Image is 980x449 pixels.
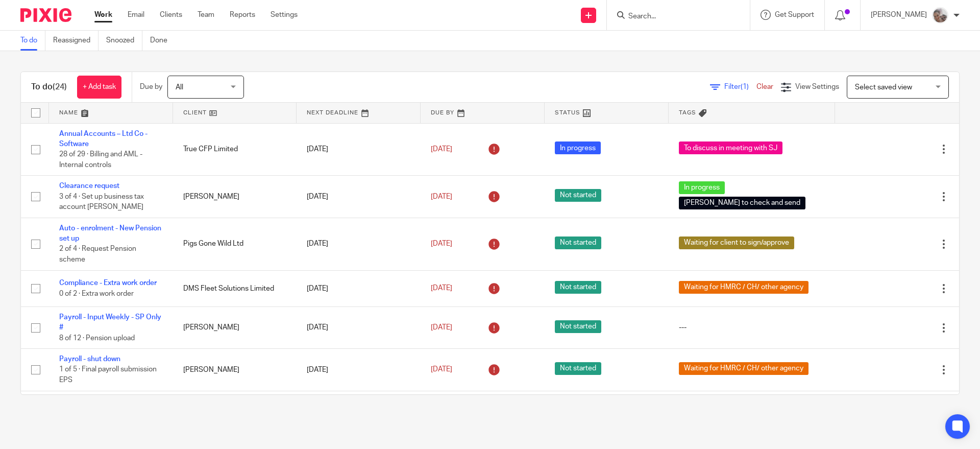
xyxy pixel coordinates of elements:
[53,83,67,91] span: (24)
[679,281,808,294] span: Waiting for HMRC / CH/ other agency
[679,181,725,194] span: In progress
[31,82,67,92] h1: To do
[555,141,601,154] span: In progress
[297,391,421,427] td: [DATE]
[555,189,601,202] span: Not started
[297,270,421,306] td: [DATE]
[297,349,421,391] td: [DATE]
[94,10,112,20] a: Work
[59,151,142,169] span: 28 of 29 · Billing and AML - Internal controls
[627,12,719,21] input: Search
[679,141,782,154] span: To discuss in meeting with SJ
[679,197,805,209] span: [PERSON_NAME] to check and send
[679,322,825,333] div: ---
[53,31,99,51] a: Reassigned
[59,279,157,287] a: Compliance - Extra work order
[271,10,298,20] a: Settings
[297,176,421,218] td: [DATE]
[59,366,157,384] span: 1 of 5 · Final payroll submission EPS
[679,110,696,115] span: Tags
[871,10,927,20] p: [PERSON_NAME]
[230,10,255,20] a: Reports
[724,83,756,90] span: Filter
[173,123,297,176] td: True CFP Limited
[741,83,749,90] span: (1)
[150,31,175,51] a: Done
[756,83,773,90] a: Clear
[173,218,297,270] td: Pigs Gone Wild Ltd
[555,320,601,333] span: Not started
[106,31,142,51] a: Snoozed
[173,391,297,427] td: The Footcare Service Limited
[297,123,421,176] td: [DATE]
[59,335,135,342] span: 8 of 12 · Pension upload
[59,182,119,190] a: Clearance request
[198,10,214,20] a: Team
[431,285,452,292] span: [DATE]
[140,82,162,92] p: Due by
[20,8,71,22] img: Pixie
[775,11,814,18] span: Get Support
[59,193,144,211] span: 3 of 4 · Set up business tax account [PERSON_NAME]
[431,146,452,153] span: [DATE]
[431,193,452,200] span: [DATE]
[59,130,148,148] a: Annual Accounts – Ltd Co - Software
[431,366,452,373] span: [DATE]
[59,290,134,297] span: 0 of 2 · Extra work order
[555,237,601,249] span: Not started
[173,270,297,306] td: DMS Fleet Solutions Limited
[679,362,808,375] span: Waiting for HMRC / CH/ other agency
[59,225,161,242] a: Auto - enrolment - New Pension set up
[855,84,912,91] span: Select saved view
[431,324,452,331] span: [DATE]
[59,356,120,363] a: Payroll - shut down
[59,246,136,264] span: 2 of 4 · Request Pension scheme
[173,176,297,218] td: [PERSON_NAME]
[176,84,183,91] span: All
[679,237,794,249] span: Waiting for client to sign/approve
[297,218,421,270] td: [DATE]
[173,306,297,348] td: [PERSON_NAME]
[932,7,948,23] img: me.jpg
[555,281,601,294] span: Not started
[20,31,45,51] a: To do
[555,362,601,375] span: Not started
[795,83,839,90] span: View Settings
[173,349,297,391] td: [PERSON_NAME]
[77,76,121,99] a: + Add task
[128,10,144,20] a: Email
[431,240,452,247] span: [DATE]
[59,314,161,331] a: Payroll - Input Weekly - SP Only #
[160,10,182,20] a: Clients
[297,306,421,348] td: [DATE]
